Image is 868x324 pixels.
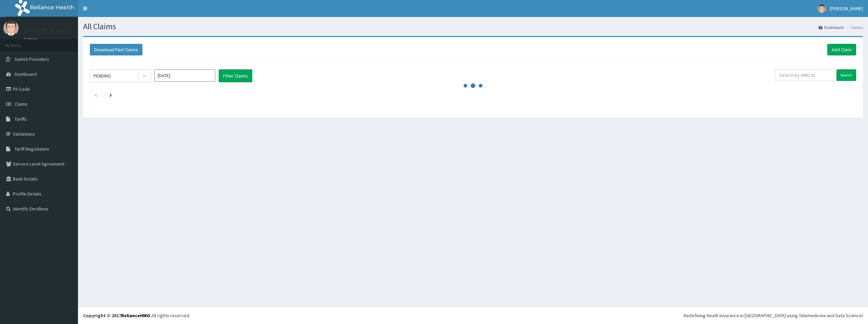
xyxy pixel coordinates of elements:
[817,4,826,13] img: User Image
[15,71,37,77] span: Dashboard
[154,69,215,82] input: Select Month and Year
[15,146,49,152] span: Tariff Negotiation
[90,44,142,55] button: Download Paid Claims
[83,312,152,319] strong: Copyright © 2017 .
[830,5,863,12] span: [PERSON_NAME]
[463,75,483,96] svg: audio-loading
[775,69,834,81] input: Search by HMO ID
[78,307,868,324] footer: All rights reserved.
[83,22,863,31] h1: All Claims
[24,37,40,42] a: Online
[110,92,112,98] a: Next page
[15,101,28,107] span: Claims
[844,24,863,30] li: Claims
[3,20,19,36] img: User Image
[827,44,856,55] a: Add Claim
[684,312,863,319] div: Redefining Heath Insurance in [GEOGRAPHIC_DATA] using Telemedicine and Data Science!
[121,312,150,319] a: RelianceHMO
[15,116,27,122] span: Tariffs
[94,92,97,98] a: Previous page
[24,28,68,34] p: [PERSON_NAME]
[94,72,111,79] div: PENDING
[836,69,856,81] input: Search
[219,69,252,82] button: Filter Claims
[15,56,49,62] span: Switch Providers
[818,24,844,30] a: Dashboard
